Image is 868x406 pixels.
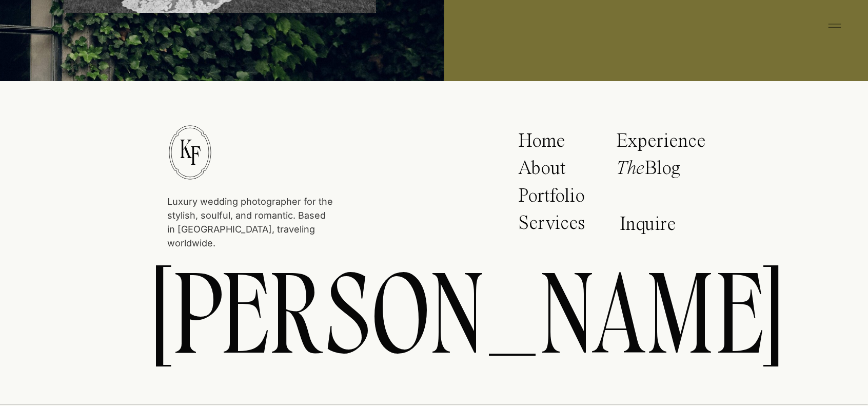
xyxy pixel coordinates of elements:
p: F [183,143,208,166]
h2: AN ARTFUL APPROACH YOUR MOST CHERISHED MOMENTS [213,109,655,309]
p: K [180,136,192,159]
i: for [462,159,510,203]
a: [PERSON_NAME] [151,255,717,376]
a: TheBlog [616,159,700,184]
a: Home [518,131,572,157]
i: The [616,159,644,179]
p: Blog [616,159,700,184]
a: Inquire [620,215,682,238]
a: About [518,159,579,184]
a: Experience [616,131,706,154]
p: Luxury wedding photographer for the stylish, soulful, and romantic. Based in [GEOGRAPHIC_DATA], t... [167,195,333,239]
a: Portfolio [518,186,591,212]
a: Services [518,214,589,239]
